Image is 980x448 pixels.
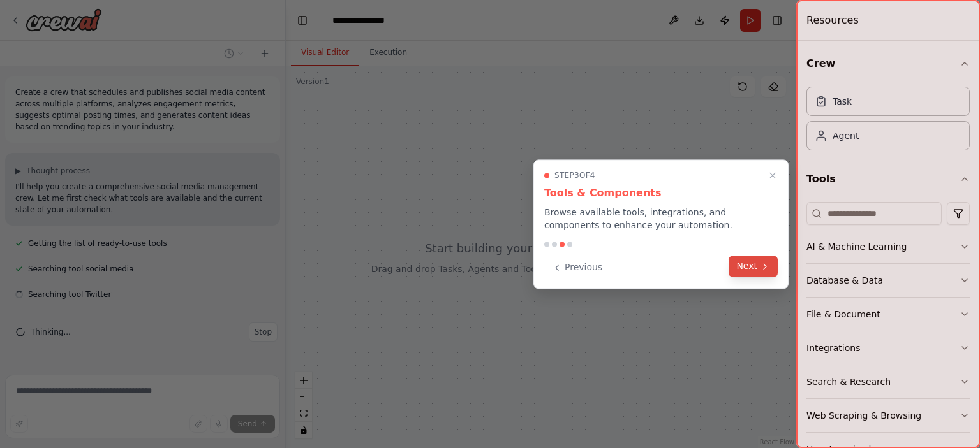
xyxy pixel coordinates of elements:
button: Previous [544,257,610,278]
button: Next [729,256,778,277]
button: Close walkthrough [765,168,780,183]
span: Step 3 of 4 [554,170,595,180]
p: Browse available tools, integrations, and components to enhance your automation. [544,206,778,231]
button: Hide left sidebar [293,11,311,29]
h3: Tools & Components [544,185,778,201]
